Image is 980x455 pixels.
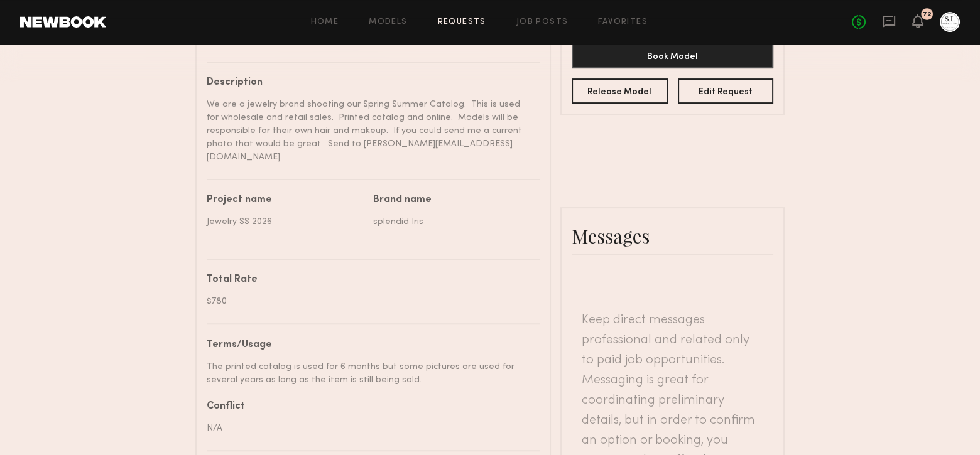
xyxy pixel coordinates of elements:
[923,11,932,18] div: 72
[207,215,364,228] div: Jewelry SS 2026
[373,215,530,228] div: splendid Iris
[369,18,407,26] a: Models
[207,98,530,164] div: We are a jewelry brand shooting our Spring Summer Catalog. This is used for wholesale and retail ...
[678,78,774,104] button: Edit Request
[598,18,648,26] a: Favorites
[207,78,530,88] div: Description
[207,360,530,387] div: The printed catalog is used for 6 months but some pictures are used for several years as long as ...
[207,275,530,285] div: Total Rate
[311,18,339,26] a: Home
[207,295,530,308] div: $780
[207,340,530,350] div: Terms/Usage
[572,223,773,249] div: Messages
[438,18,486,26] a: Requests
[207,195,364,205] div: Project name
[207,402,530,412] div: Conflict
[207,422,530,435] div: N/A
[572,78,668,104] button: Release Model
[572,43,773,68] button: Book Model
[516,18,569,26] a: Job Posts
[373,195,530,205] div: Brand name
